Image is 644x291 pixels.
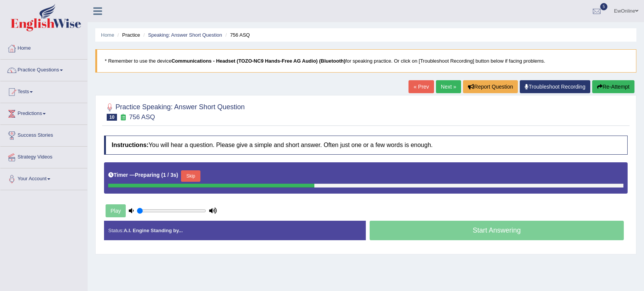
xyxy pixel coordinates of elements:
small: Exam occurring question [119,114,127,121]
small: 756 ASQ [129,113,155,121]
a: Your Account [0,168,87,188]
a: Home [0,38,87,57]
a: Home [101,32,114,38]
span: 10 [107,114,117,121]
li: 756 ASQ [223,31,250,39]
b: ( [161,172,163,178]
li: Practice [115,31,140,39]
h4: You will hear a question. Please give a simple and short answer. Often just one or a few words is... [104,136,628,155]
a: Tests [0,81,87,100]
button: Skip [181,170,200,182]
h5: Timer — [108,172,178,178]
div: Status: [104,221,366,240]
h2: Practice Speaking: Answer Short Question [104,102,245,121]
blockquote: * Remember to use the device for speaking practice. Or click on [Troubleshoot Recording] button b... [95,49,636,73]
a: Success Stories [0,125,87,144]
b: Instructions: [112,142,149,148]
a: Predictions [0,103,87,122]
button: Report Question [463,80,518,93]
a: Troubleshoot Recording [520,80,590,93]
b: 1 / 3s [163,172,176,178]
span: 5 [600,3,608,10]
a: « Prev [409,80,434,93]
b: Preparing [135,172,160,178]
strong: A.I. Engine Standing by... [123,228,183,233]
a: Strategy Videos [0,147,87,166]
a: Speaking: Answer Short Question [148,32,222,38]
button: Re-Attempt [592,80,634,93]
b: ) [176,172,178,178]
b: Communications - Headset (TOZO-NC9 Hands-Free AG Audio) (Bluetooth) [171,58,346,64]
a: Next » [436,80,461,93]
a: Practice Questions [0,60,87,79]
